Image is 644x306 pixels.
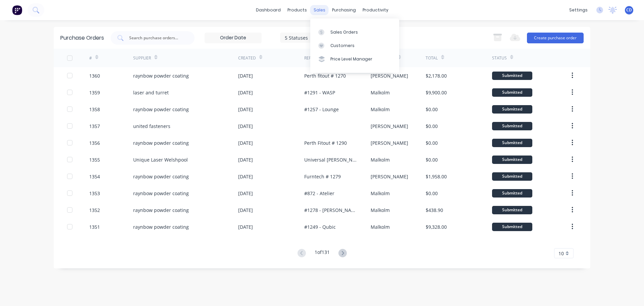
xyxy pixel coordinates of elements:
[133,106,189,113] div: raynbow powder coating
[238,207,253,214] div: [DATE]
[329,5,359,15] div: purchasing
[492,189,532,198] div: Submitted
[371,207,390,214] div: Malkolm
[492,55,507,61] div: Status
[359,5,392,15] div: productivity
[89,173,100,180] div: 1354
[426,55,438,61] div: Total
[133,156,188,163] div: Unique Laser Welshpool
[426,190,438,197] div: $0.00
[304,89,335,96] div: #1291 - WASP
[558,250,564,257] span: 10
[426,89,447,96] div: $9,900.00
[371,89,390,96] div: Malkolm
[426,106,438,113] div: $0.00
[89,72,100,79] div: 1360
[284,5,310,15] div: products
[133,72,189,79] div: raynbow powder coating
[371,190,390,197] div: Malkolm
[371,223,390,230] div: Malkolm
[426,173,447,180] div: $1,958.00
[238,123,253,130] div: [DATE]
[89,55,92,61] div: #
[426,139,438,146] div: $0.00
[133,55,151,61] div: Supplier
[304,190,334,197] div: #872 - Atelier
[426,123,438,130] div: $0.00
[371,156,390,163] div: Malkolm
[133,139,189,146] div: raynbow powder coating
[304,173,341,180] div: Furntech # 1279
[133,190,189,197] div: raynbow powder coating
[304,207,357,214] div: #1278 - [PERSON_NAME].
[492,156,532,164] div: Submitted
[133,223,189,230] div: raynbow powder coating
[492,223,532,231] div: Submitted
[330,43,355,49] div: Customers
[304,55,326,61] div: Reference
[371,139,408,146] div: [PERSON_NAME]
[304,156,357,163] div: Universal [PERSON_NAME]-[US_STATE] Liquor-Frontline
[133,123,170,130] div: united fasteners
[304,72,346,79] div: Perth fitout # 1270
[89,106,100,113] div: 1358
[238,55,256,61] div: Created
[12,5,22,15] img: Factory
[426,223,447,230] div: $9,328.00
[626,7,632,13] span: CD
[238,156,253,163] div: [DATE]
[492,206,532,214] div: Submitted
[133,89,169,96] div: laser and turret
[527,33,584,43] button: Create purchase order
[89,89,100,96] div: 1359
[492,72,532,80] div: Submitted
[89,223,100,230] div: 1351
[371,72,408,79] div: [PERSON_NAME]
[89,207,100,214] div: 1352
[304,106,339,113] div: #1257 - Lounge
[330,56,372,62] div: Price Level Manager
[315,249,330,258] div: 1 of 131
[238,89,253,96] div: [DATE]
[492,172,532,181] div: Submitted
[566,5,591,15] div: settings
[89,123,100,130] div: 1357
[310,52,399,66] a: Price Level Manager
[330,29,358,35] div: Sales Orders
[304,223,336,230] div: #1249 - Qubic
[310,39,399,52] a: Customers
[426,72,447,79] div: $2,178.00
[371,173,408,180] div: [PERSON_NAME]
[492,88,532,97] div: Submitted
[238,106,253,113] div: [DATE]
[310,25,399,39] a: Sales Orders
[133,207,189,214] div: raynbow powder coating
[238,139,253,146] div: [DATE]
[304,139,347,146] div: Perth Fitout # 1290
[128,35,184,41] input: Search purchase orders...
[238,173,253,180] div: [DATE]
[238,190,253,197] div: [DATE]
[492,105,532,114] div: Submitted
[238,72,253,79] div: [DATE]
[60,34,104,42] div: Purchase Orders
[238,223,253,230] div: [DATE]
[89,190,100,197] div: 1353
[310,5,329,15] div: sales
[89,139,100,146] div: 1356
[426,207,443,214] div: $438.90
[133,173,189,180] div: raynbow powder coating
[426,156,438,163] div: $0.00
[285,34,333,41] div: 5 Statuses
[492,122,532,130] div: Submitted
[371,123,408,130] div: [PERSON_NAME]
[89,156,100,163] div: 1355
[492,139,532,147] div: Submitted
[205,33,261,43] input: Order Date
[253,5,284,15] a: dashboard
[371,106,390,113] div: Malkolm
